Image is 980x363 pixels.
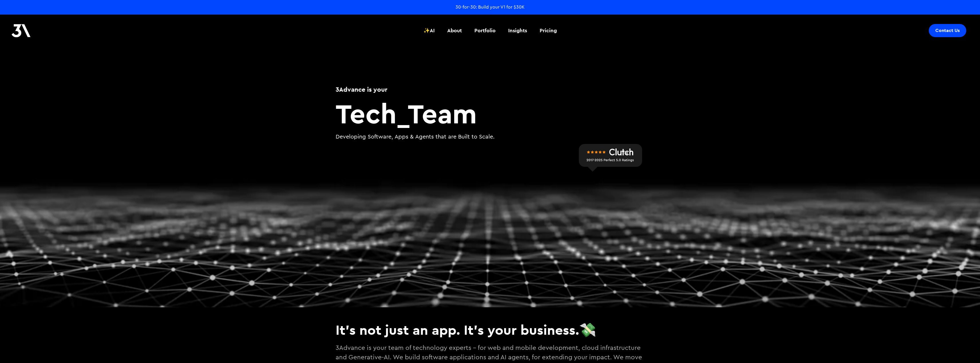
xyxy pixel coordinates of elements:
[420,20,438,41] a: ✨AI
[447,27,462,34] div: About
[929,24,966,37] a: Contact Us
[397,96,408,131] span: _
[336,100,645,127] h2: Team
[444,20,465,41] a: About
[540,27,557,34] div: Pricing
[935,28,960,33] div: Contact Us
[336,133,645,141] p: Developing Software, Apps & Agents that are Built to Scale.
[423,27,435,34] div: ✨AI
[474,27,496,34] div: Portfolio
[336,96,397,131] span: Tech
[336,322,645,338] h3: It's not just an app. It's your business.💸
[456,4,524,10] a: 30-for-30: Build your V1 for $30K
[336,85,645,94] h1: 3Advance is your
[536,20,560,41] a: Pricing
[505,20,530,41] a: Insights
[471,20,499,41] a: Portfolio
[508,27,527,34] div: Insights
